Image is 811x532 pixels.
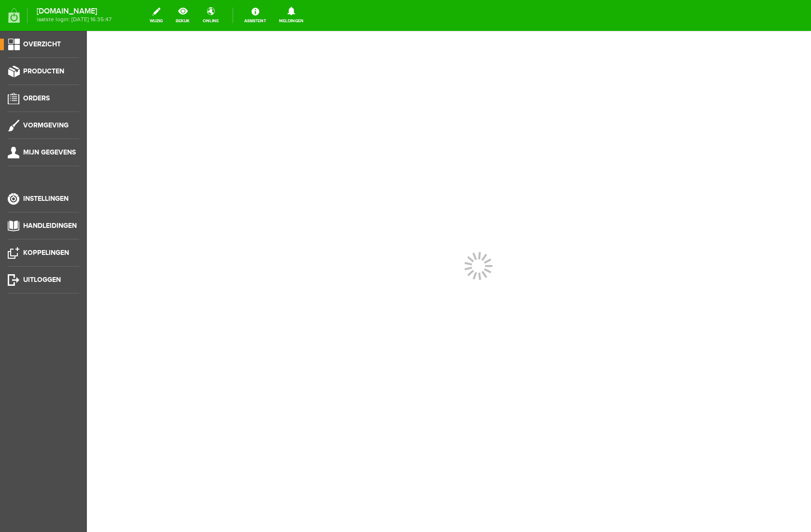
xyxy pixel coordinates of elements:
span: Vormgeving [23,121,69,129]
span: Orders [23,94,50,102]
span: Koppelingen [23,249,69,257]
a: bekijk [170,5,196,26]
span: Mijn gegevens [23,148,76,156]
a: Assistent [238,5,272,26]
a: online [197,5,224,26]
a: Meldingen [273,5,309,26]
span: Producten [23,67,64,75]
a: wijzig [144,5,168,26]
span: Handleidingen [23,222,77,230]
span: laatste login: [DATE] 16:35:47 [37,17,112,22]
strong: [DOMAIN_NAME] [37,9,112,14]
span: Uitloggen [23,276,61,284]
span: Instellingen [23,195,69,203]
span: Overzicht [23,40,61,48]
